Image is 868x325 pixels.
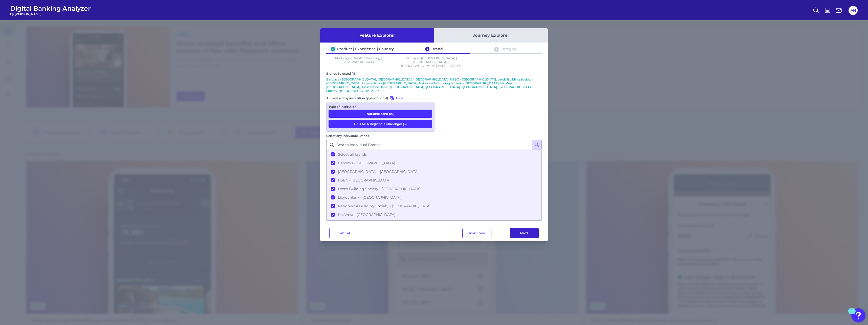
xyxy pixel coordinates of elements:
[320,28,434,43] button: Feature Explorer
[326,134,369,138] label: Select any Individual Brands
[510,228,539,238] button: Next
[338,152,367,157] span: Select all brands
[431,47,443,51] div: Brand
[10,5,91,12] span: Digital Banking Analyzer
[338,212,395,217] span: NatWest - [GEOGRAPHIC_DATA]
[338,195,401,200] span: Lloyds Bank - [GEOGRAPHIC_DATA]
[327,167,541,176] button: [GEOGRAPHIC_DATA] - [GEOGRAPHIC_DATA]
[338,161,395,165] span: Barclays - [GEOGRAPHIC_DATA]
[434,28,548,43] button: Journey Explorer
[399,56,464,68] p: Barclays - [GEOGRAPHIC_DATA] | [GEOGRAPHIC_DATA] - [GEOGRAPHIC_DATA] | HSBC - UK | +10
[327,176,541,185] button: HSBC - [GEOGRAPHIC_DATA]
[329,120,432,128] button: UK-EMEA Regional / Challenger (3)
[327,159,541,167] button: Barclays - [GEOGRAPHIC_DATA]
[326,56,391,68] p: Mortgage | Desktop Servicing | [GEOGRAPHIC_DATA]
[338,169,419,174] span: [GEOGRAPHIC_DATA] - [GEOGRAPHIC_DATA]
[329,110,432,118] button: National bank (10)
[327,219,541,228] button: Post Office Bank - [GEOGRAPHIC_DATA]
[849,6,858,15] button: AH
[425,47,429,51] div: 2
[326,95,435,100] div: Auto-select by institution type (optional)
[329,228,358,238] button: Cancel
[851,308,865,322] button: Open Resource Center, 1 new notification
[337,47,394,51] div: Product | Experience | Country
[388,95,403,100] button: Hide
[338,187,420,191] span: Leeds Building Society - [GEOGRAPHIC_DATA]
[326,140,542,150] input: Search Individual Brands
[329,105,432,109] div: Type of Institution
[326,72,542,75] div: Brands Selected (13)
[327,210,541,219] button: NatWest - [GEOGRAPHIC_DATA]
[462,228,491,238] button: Previous
[327,193,541,202] button: Lloyds Bank - [GEOGRAPHIC_DATA]
[327,185,541,193] button: Leeds Building Society - [GEOGRAPHIC_DATA]
[10,12,91,16] span: by [PERSON_NAME]
[338,204,430,208] span: Nationwide Building Society - [GEOGRAPHIC_DATA]
[494,47,498,51] div: 3
[338,178,390,182] span: HSBC - [GEOGRAPHIC_DATA]
[501,47,517,51] div: Category
[327,150,541,159] button: Select all brands
[327,202,541,210] button: Nationwide Building Society - [GEOGRAPHIC_DATA]
[326,77,542,93] p: Barclays - [GEOGRAPHIC_DATA], [GEOGRAPHIC_DATA] - [GEOGRAPHIC_DATA], HSBC - [GEOGRAPHIC_DATA], Le...
[851,311,853,318] div: 1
